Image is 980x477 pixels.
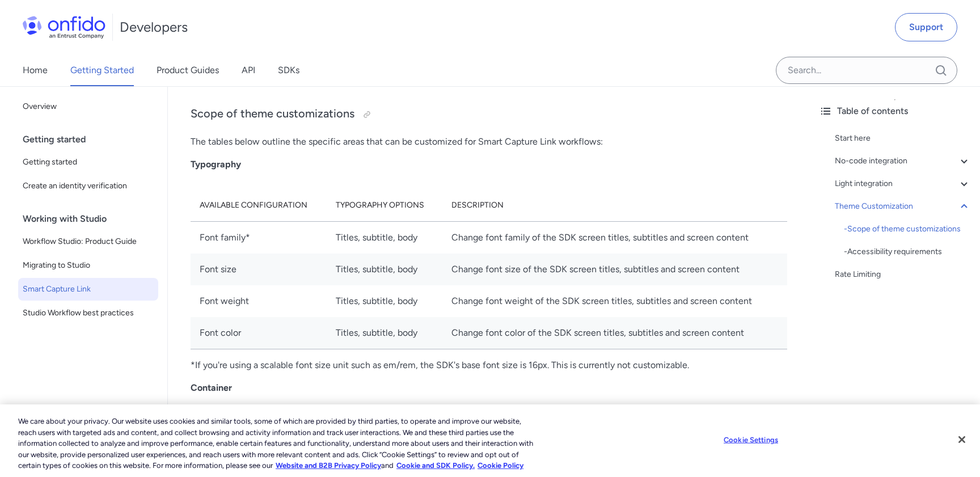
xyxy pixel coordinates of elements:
div: Working with Studio [23,208,163,230]
th: Typography options [327,189,442,222]
span: Migrating to Studio [23,259,154,272]
span: Overview [23,100,154,113]
td: Font size [191,254,327,285]
a: API [242,54,255,86]
a: Product Guides [157,54,219,86]
td: Font weight [191,285,327,317]
p: The tables below outline the specific areas that can be customized for Smart Capture Link workflows: [191,135,787,149]
td: Font color [191,317,327,349]
h1: Developers [120,18,188,36]
a: Getting started [18,151,158,174]
span: Workflow Studio: Product Guide [23,235,154,248]
td: Change font size of the SDK screen titles, subtitles and screen content [442,254,787,285]
p: *If you're using a scalable font size unit such as em/rem, the SDK's base font size is 16px. This... [191,358,787,372]
strong: Typography [191,159,241,170]
span: Getting started [23,155,154,169]
a: Home [23,54,48,86]
div: Table of contents [819,104,971,118]
span: Create an identity verification [23,179,154,193]
a: Create an identity verification [18,175,158,197]
strong: Container [191,382,232,393]
td: Change font family of the SDK screen titles, subtitles and screen content [442,222,787,254]
td: Font family* [191,222,327,254]
a: Cookie and SDK Policy. [396,461,475,470]
td: Titles, subtitle, body [327,254,442,285]
a: Theme Customization [835,200,971,213]
td: Change font color of the SDK screen titles, subtitles and screen content [442,317,787,349]
a: Support [895,13,957,41]
h3: Scope of theme customizations [191,105,787,124]
a: Overview [18,95,158,118]
td: Titles, subtitle, body [327,285,442,317]
input: Onfido search input field [776,57,957,84]
div: - Scope of theme customizations [844,222,971,236]
a: Smart Capture Link [18,278,158,301]
a: No-code integration [835,154,971,168]
a: More information about our cookie policy., opens in a new tab [276,461,381,470]
a: Cookie Policy [478,461,523,470]
th: Description [442,189,787,222]
div: Getting started [23,128,163,151]
a: Workflow Studio: Product Guide [18,230,158,253]
div: We care about your privacy. Our website uses cookies and similar tools, some of which are provide... [18,416,539,471]
div: - Accessibility requirements [844,245,971,259]
span: Studio Workflow best practices [23,306,154,320]
th: Available configuration [191,189,327,222]
a: SDKs [278,54,299,86]
a: Light integration [835,177,971,191]
a: -Accessibility requirements [844,245,971,259]
a: -Scope of theme customizations [844,222,971,236]
td: Titles, subtitle, body [327,317,442,349]
a: Rate Limiting [835,268,971,281]
img: Onfido Logo [23,16,105,39]
button: Cookie Settings [716,429,787,451]
td: Titles, subtitle, body [327,222,442,254]
a: Studio Workflow best practices [18,302,158,324]
span: Smart Capture Link [23,282,154,296]
a: Migrating to Studio [18,254,158,277]
a: Getting Started [70,54,134,86]
a: Start here [835,132,971,145]
button: Close [949,427,974,452]
td: Change font weight of the SDK screen titles, subtitles and screen content [442,285,787,317]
